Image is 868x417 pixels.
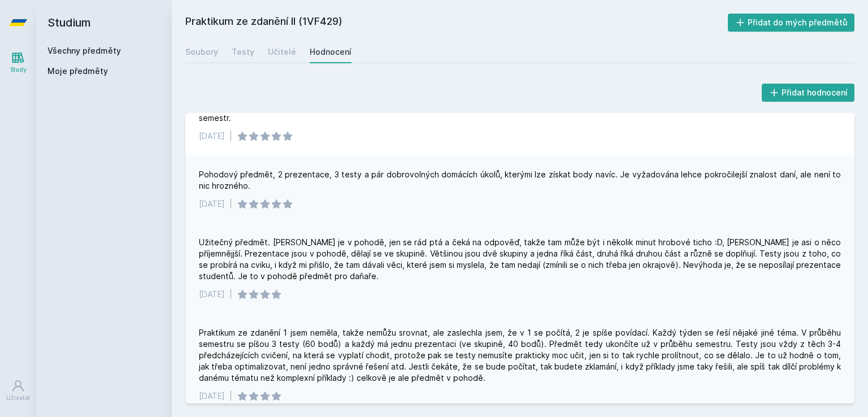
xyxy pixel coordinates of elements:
a: Testy [232,41,254,63]
button: Přidat hodnocení [762,84,855,102]
a: Učitelé [268,41,296,63]
a: Uživatel [2,373,34,408]
div: [DATE] [199,289,225,300]
button: Přidat do mých předmětů [728,14,855,32]
div: | [229,131,232,142]
div: Testy [232,46,254,58]
div: [DATE] [199,390,225,402]
div: [DATE] [199,131,225,142]
div: Hodnocení [310,46,351,58]
div: [DATE] [199,198,225,210]
a: Hodnocení [310,41,351,63]
h2: Praktikum ze zdanění II (1VF429) [185,14,728,32]
div: | [229,390,232,402]
a: Study [2,45,34,80]
div: Pohodový předmět, 2 prezentace, 3 testy a pár dobrovolných domácích úkolů, kterými lze získat bod... [199,169,841,192]
div: | [229,198,232,210]
div: | [229,289,232,300]
span: Moje předměty [47,66,108,77]
div: Užitečný předmět. [PERSON_NAME] je v pohodě, jen se rád ptá a čeká na odpověď, takže tam může být... [199,237,841,282]
a: Všechny předměty [47,46,121,55]
div: Praktikum ze zdanění 1 jsem neměla, takže nemůžu srovnat, ale zaslechla jsem, že v 1 se počítá, 2... [199,327,841,384]
div: Soubory [185,46,218,58]
div: Uživatel [6,394,30,402]
div: Učitelé [268,46,296,58]
a: Soubory [185,41,218,63]
div: Study [10,66,27,74]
